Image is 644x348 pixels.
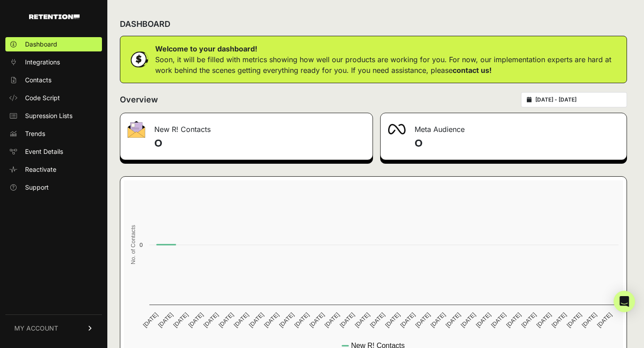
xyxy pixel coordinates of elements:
[155,54,619,76] p: Soon, it will be filled with metrics showing how well our products are working for you. For now, ...
[369,311,386,329] text: [DATE]
[293,311,310,329] text: [DATE]
[127,121,145,138] img: fa-envelope-19ae18322b30453b285274b1b8af3d052b27d846a4fbe8435d1a52b978f639a2.png
[550,311,568,329] text: [DATE]
[142,311,159,329] text: [DATE]
[25,93,60,102] span: Code Script
[5,55,102,69] a: Integrations
[187,311,204,329] text: [DATE]
[308,311,326,329] text: [DATE]
[5,91,102,105] a: Code Script
[381,113,627,140] div: Meta Audience
[25,147,63,156] span: Event Details
[120,18,170,30] h2: DASHBOARD
[354,311,371,329] text: [DATE]
[596,311,613,329] text: [DATE]
[535,311,553,329] text: [DATE]
[453,66,491,75] a: contact us!
[157,311,174,329] text: [DATE]
[520,311,538,329] text: [DATE]
[339,311,356,329] text: [DATE]
[14,324,58,333] span: MY ACCOUNT
[414,311,432,329] text: [DATE]
[248,311,265,329] text: [DATE]
[120,93,158,106] h2: Overview
[154,136,365,151] h4: 0
[140,242,143,248] text: 0
[5,314,102,342] a: MY ACCOUNT
[217,311,235,329] text: [DATE]
[475,311,492,329] text: [DATE]
[25,76,51,85] span: Contacts
[25,165,56,174] span: Reactivate
[29,14,80,19] img: Retention.com
[505,311,522,329] text: [DATE]
[323,311,341,329] text: [DATE]
[384,311,401,329] text: [DATE]
[5,127,102,141] a: Trends
[25,129,45,138] span: Trends
[25,183,49,192] span: Support
[5,37,102,51] a: Dashboard
[5,109,102,123] a: Supression Lists
[202,311,220,329] text: [DATE]
[580,311,598,329] text: [DATE]
[415,136,619,151] h4: 0
[490,311,507,329] text: [DATE]
[5,73,102,87] a: Contacts
[155,44,257,53] strong: Welcome to your dashboard!
[120,113,373,140] div: New R! Contacts
[130,225,136,264] text: No. of Contacts
[263,311,280,329] text: [DATE]
[127,48,150,71] img: dollar-coin-05c43ed7efb7bc0c12610022525b4bbbb207c7efeef5aecc26f025e68dcafac9.png
[5,144,102,159] a: Event Details
[565,311,583,329] text: [DATE]
[25,40,57,49] span: Dashboard
[459,311,477,329] text: [DATE]
[172,311,189,329] text: [DATE]
[25,58,60,67] span: Integrations
[429,311,447,329] text: [DATE]
[399,311,416,329] text: [DATE]
[233,311,250,329] text: [DATE]
[5,162,102,177] a: Reactivate
[614,291,635,312] div: Open Intercom Messenger
[5,180,102,195] a: Support
[25,111,72,120] span: Supression Lists
[388,124,406,135] img: fa-meta-2f981b61bb99beabf952f7030308934f19ce035c18b003e963880cc3fabeebb7.png
[445,311,462,329] text: [DATE]
[278,311,295,329] text: [DATE]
